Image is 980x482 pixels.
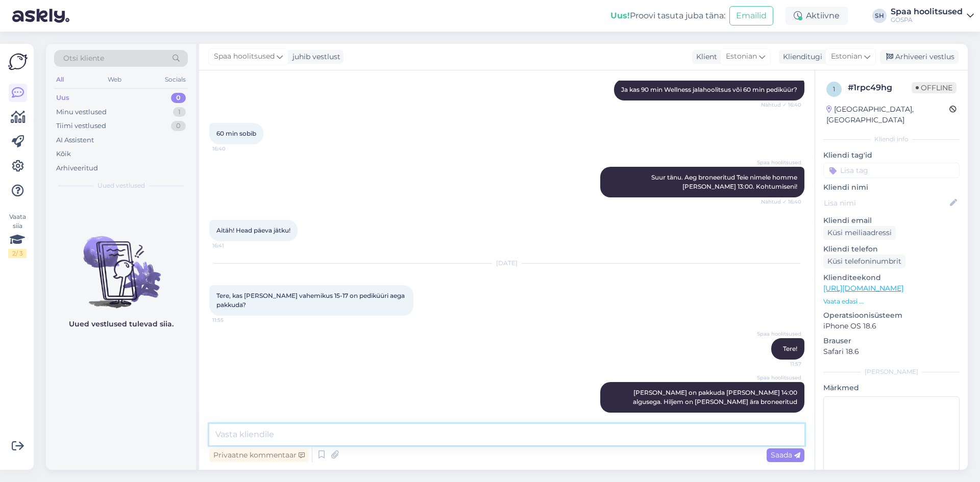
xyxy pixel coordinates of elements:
[891,16,963,24] div: GOSPA
[56,93,69,103] div: Uus
[823,163,960,178] input: Lisa tag
[163,73,188,86] div: Socials
[171,93,186,103] div: 0
[823,182,960,193] p: Kliendi nimi
[823,367,960,376] div: [PERSON_NAME]
[757,374,801,382] span: Spaa hoolitsused
[726,51,757,62] span: Estonian
[823,272,960,283] p: Klienditeekond
[216,226,290,234] span: Aitäh! Head päeva jätku!
[848,82,912,94] div: # 1rpc49hg
[823,150,960,161] p: Kliendi tag'id
[621,86,797,93] span: Ja kas 90 min Wellness jalahoolitsus või 60 min pediküür?
[783,345,797,352] span: Tere!
[872,9,887,23] div: SH
[56,163,98,173] div: Arhiveeritud
[610,11,630,20] b: Uus!
[823,135,960,144] div: Kliendi info
[729,6,773,26] button: Emailid
[173,107,186,117] div: 1
[56,107,107,117] div: Minu vestlused
[8,249,27,258] div: 2 / 3
[209,259,804,268] div: [DATE]
[823,284,903,293] a: [URL][DOMAIN_NAME]
[46,218,196,310] img: No chats
[56,149,71,159] div: Kõik
[610,10,725,22] div: Proovi tasuta juba täna:
[823,336,960,346] p: Brauser
[880,50,959,64] div: Arhiveeri vestlus
[833,85,835,93] span: 1
[891,8,974,24] a: Spaa hoolitsusedGOSPA
[823,383,960,393] p: Märkmed
[823,310,960,321] p: Operatsioonisüsteem
[209,448,309,462] div: Privaatne kommentaar
[757,159,801,166] span: Spaa hoolitsused
[171,121,186,131] div: 0
[8,52,28,71] img: Askly Logo
[216,130,256,137] span: 60 min sobib
[779,52,822,62] div: Klienditugi
[891,8,963,16] div: Spaa hoolitsused
[692,52,717,62] div: Klient
[633,389,799,405] span: [PERSON_NAME] on pakkuda [PERSON_NAME] 14:00 algusega. Hiljem on [PERSON_NAME] ära broneeritud
[8,212,27,258] div: Vaata siia
[56,135,94,145] div: AI Assistent
[757,330,801,338] span: Spaa hoolitsused
[823,297,960,306] p: Vaata edasi ...
[912,82,957,93] span: Offline
[823,346,960,357] p: Safari 18.6
[214,51,275,62] span: Spaa hoolitsused
[823,215,960,226] p: Kliendi email
[824,197,948,209] input: Lisa nimi
[216,292,406,309] span: Tere, kas [PERSON_NAME] vahemikus 15-17 on pediküüri aega pakkuda?
[288,52,340,62] div: juhib vestlust
[761,101,801,109] span: Nähtud ✓ 16:40
[823,255,905,268] div: Küsi telefoninumbrit
[212,316,251,324] span: 11:55
[63,53,104,64] span: Otsi kliente
[212,242,251,249] span: 16:41
[823,244,960,255] p: Kliendi telefon
[56,121,106,131] div: Tiimi vestlused
[826,104,949,125] div: [GEOGRAPHIC_DATA], [GEOGRAPHIC_DATA]
[761,198,801,206] span: Nähtud ✓ 16:40
[823,226,896,240] div: Küsi meiliaadressi
[763,413,801,421] span: 11:58
[651,173,799,190] span: Suur tänu. Aeg broneeritud Teie nimele homme [PERSON_NAME] 13:00. Kohtumiseni!
[763,360,801,368] span: 11:57
[106,73,124,86] div: Web
[823,321,960,332] p: iPhone OS 18.6
[831,51,862,62] span: Estonian
[97,181,145,190] span: Uued vestlused
[69,319,174,329] p: Uued vestlused tulevad siia.
[771,450,800,460] span: Saada
[54,73,66,86] div: All
[786,7,848,25] div: Aktiivne
[212,145,251,153] span: 16:40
